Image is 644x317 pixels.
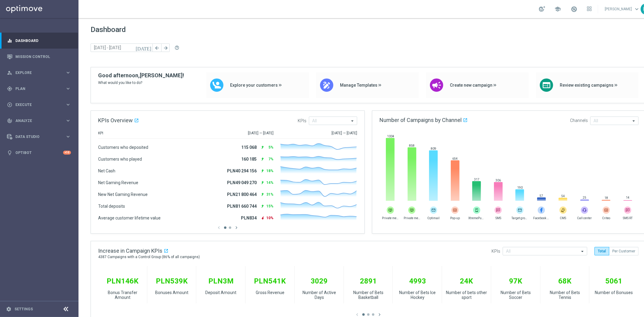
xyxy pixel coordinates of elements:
i: play_circle_outline [7,102,12,107]
span: school [554,6,561,12]
a: Mission Control [15,49,71,65]
button: equalizer Dashboard [7,38,71,43]
button: gps_fixed Plan keyboard_arrow_right [7,86,71,91]
div: Mission Control [7,49,71,65]
a: [PERSON_NAME]keyboard_arrow_down [604,5,641,14]
span: Plan [15,87,65,91]
i: track_changes [7,118,12,123]
div: Optibot [7,145,71,161]
button: Data Studio keyboard_arrow_right [7,134,71,139]
i: person_search [7,70,12,75]
button: track_changes Analyze keyboard_arrow_right [7,118,71,123]
span: Explore [15,71,65,75]
div: Explore [7,70,65,75]
span: Data Studio [15,135,65,139]
button: Mission Control [7,54,71,59]
span: Execute [15,103,65,107]
i: keyboard_arrow_right [65,102,71,107]
i: equalizer [7,38,12,43]
a: Dashboard [15,33,71,49]
div: Execute [7,102,65,107]
button: play_circle_outline Execute keyboard_arrow_right [7,102,71,107]
i: gps_fixed [7,86,12,91]
i: keyboard_arrow_right [65,86,71,91]
div: Dashboard [7,33,71,49]
i: lightbulb [7,150,12,155]
i: keyboard_arrow_right [65,134,71,139]
span: Analyze [15,119,65,123]
button: person_search Explore keyboard_arrow_right [7,70,71,75]
div: Analyze [7,118,65,123]
i: keyboard_arrow_right [65,70,71,75]
div: +10 [63,151,71,155]
a: Optibot [15,145,63,161]
div: Plan [7,86,65,91]
i: keyboard_arrow_right [65,118,71,123]
span: keyboard_arrow_down [633,6,640,12]
i: settings [6,306,11,312]
a: Settings [14,307,33,311]
button: lightbulb Optibot +10 [7,150,71,155]
div: Data Studio [7,134,65,139]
